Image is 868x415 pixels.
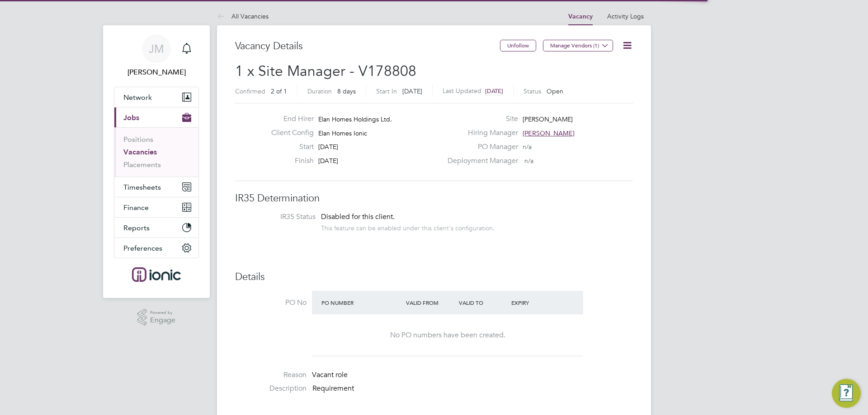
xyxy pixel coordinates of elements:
[235,62,416,80] span: 1 x Site Manager - V178808
[524,157,533,165] span: n/a
[264,142,314,152] label: Start
[442,114,518,124] label: Site
[150,309,175,317] span: Powered by
[123,224,150,232] span: Reports
[523,129,575,137] span: [PERSON_NAME]
[235,298,307,308] label: PO No
[523,115,573,123] span: [PERSON_NAME]
[442,142,518,152] label: PO Manager
[114,238,198,258] button: Preferences
[321,331,574,340] div: No PO numbers have been created.
[114,177,198,197] button: Timesheets
[318,129,367,137] span: Elan Homes Ionic
[114,218,198,238] button: Reports
[318,157,338,165] span: [DATE]
[376,87,397,95] label: Start In
[114,34,199,78] a: JM[PERSON_NAME]
[312,370,348,379] span: Vacant role
[149,43,164,55] span: JM
[114,87,198,107] button: Network
[509,294,562,311] div: Expiry
[264,156,314,166] label: Finish
[114,267,199,282] a: Go to home page
[442,128,518,138] label: Hiring Manager
[337,87,356,95] span: 8 days
[547,87,563,95] span: Open
[442,156,518,166] label: Deployment Manager
[485,87,503,95] span: [DATE]
[321,212,395,221] span: Disabled for this client.
[123,160,161,169] a: Placements
[123,135,153,144] a: Positions
[264,114,314,124] label: End Hirer
[500,40,536,51] button: Unfollow
[264,128,314,138] label: Client Config
[321,222,495,232] div: This feature can be enabled under this client's configuration.
[235,370,307,380] label: Reason
[235,40,500,53] h3: Vacancy Details
[137,309,176,326] a: Powered byEngage
[524,87,541,95] label: Status
[307,87,332,95] label: Duration
[832,379,861,408] button: Engage Resource Center
[217,12,269,20] a: All Vacancies
[114,127,198,177] div: Jobs
[457,294,509,311] div: Valid To
[150,317,175,324] span: Engage
[318,143,338,151] span: [DATE]
[114,197,198,217] button: Finance
[318,115,392,123] span: Elan Homes Holdings Ltd.
[235,270,633,284] h3: Details
[404,294,457,311] div: Valid From
[607,12,644,20] a: Activity Logs
[443,87,481,95] label: Last Updated
[543,40,613,51] button: Manage Vendors (1)
[568,13,593,20] a: Vacancy
[235,384,307,393] label: Description
[402,87,422,95] span: [DATE]
[235,192,633,205] h3: IR35 Determination
[235,87,265,95] label: Confirmed
[103,25,210,298] nav: Main navigation
[123,183,161,191] span: Timesheets
[114,67,199,78] span: Jade Moore
[123,148,157,156] a: Vacancies
[244,212,316,222] label: IR35 Status
[123,203,149,212] span: Finance
[312,384,633,393] p: Requirement
[319,294,404,311] div: PO Number
[123,244,162,252] span: Preferences
[123,113,139,122] span: Jobs
[271,87,287,95] span: 2 of 1
[123,93,152,102] span: Network
[523,143,532,151] span: n/a
[132,267,181,282] img: ionic-logo-retina.png
[114,107,198,127] button: Jobs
